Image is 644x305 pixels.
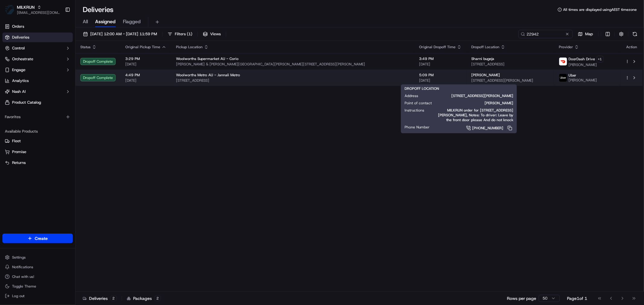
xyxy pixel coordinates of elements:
[419,56,462,61] span: 3:49 PM
[200,30,223,38] button: Views
[176,62,409,67] span: [PERSON_NAME] & [PERSON_NAME][GEOGRAPHIC_DATA][PERSON_NAME][STREET_ADDRESS][PERSON_NAME]
[563,7,637,12] span: All times are displayed using AEST timezone
[125,78,166,83] span: [DATE]
[187,31,192,37] span: ( 1 )
[83,5,114,14] h1: Deliveries
[12,35,29,40] span: Deliveries
[2,98,73,107] a: Product Catalog
[12,89,26,94] span: Nash AI
[625,45,638,49] div: Action
[80,30,160,38] button: [DATE] 12:00 AM - [DATE] 11:59 PM
[434,108,513,122] span: MILKRUN order for [STREET_ADDRESS][PERSON_NAME], Notes: To driver: Leave by the front door please...
[83,295,117,301] div: Deliveries
[419,45,456,49] span: Original Dropoff Time
[2,282,73,291] button: Toggle Theme
[83,18,88,25] span: All
[441,101,513,105] span: [PERSON_NAME]
[405,93,418,98] span: Address
[12,100,41,105] span: Product Catalog
[125,73,166,77] span: 4:49 PM
[518,30,573,38] input: Type to search
[5,149,70,155] a: Promise
[471,73,500,77] span: [PERSON_NAME]
[2,127,73,136] div: Available Products
[12,255,26,260] span: Settings
[419,78,462,83] span: [DATE]
[12,149,26,155] span: Promise
[2,253,73,262] button: Settings
[2,234,73,243] button: Create
[12,56,33,62] span: Orchestrate
[12,265,33,269] span: Notifications
[154,296,161,301] div: 2
[507,295,536,301] p: Rows per page
[405,101,432,105] span: Point of contact
[2,2,62,17] button: MILKRUNMILKRUN[EMAIL_ADDRESS][DOMAIN_NAME]
[569,73,577,78] span: Uber
[2,263,73,271] button: Notifications
[12,24,24,29] span: Orders
[2,22,73,31] a: Orders
[2,292,73,300] button: Log out
[559,74,567,82] img: uber-new-logo.jpeg
[471,45,499,49] span: Dropoff Location
[90,31,157,37] span: [DATE] 12:00 AM - [DATE] 11:59 PM
[17,4,35,10] button: MILKRUN
[2,54,73,64] button: Orchestrate
[2,112,73,122] div: Favorites
[471,62,549,67] span: [STREET_ADDRESS]
[631,30,639,38] button: Refresh
[12,67,25,73] span: Engage
[2,158,73,168] button: Returns
[5,5,14,14] img: MILKRUN
[2,272,73,281] button: Chat with us!
[405,86,439,91] span: DROPOFF LOCATION
[472,126,503,130] span: [PHONE_NUMBER]
[471,56,494,61] span: Sharni bugeja
[2,65,73,75] button: Engage
[2,33,73,42] a: Deliveries
[5,160,70,165] a: Returns
[176,56,239,61] span: Woolworths Supermarket AU - Corio
[2,43,73,53] button: Control
[559,58,567,65] img: doordash_logo_v2.png
[559,45,573,49] span: Provider
[5,138,70,144] a: Fleet
[428,93,513,98] span: [STREET_ADDRESS][PERSON_NAME]
[585,31,593,37] span: Map
[2,76,73,86] a: Analytics
[125,62,166,67] span: [DATE]
[575,30,596,38] button: Map
[110,296,117,301] div: 2
[176,45,203,49] span: Pickup Location
[95,18,116,25] span: Assigned
[175,31,192,37] span: Filters
[597,56,604,62] button: +1
[125,56,166,61] span: 3:29 PM
[405,125,430,130] span: Phone Number
[567,295,587,301] div: Page 1 of 1
[35,235,48,241] span: Create
[12,274,34,279] span: Chat with us!
[12,294,24,298] span: Log out
[569,78,597,83] span: [PERSON_NAME]
[2,147,73,157] button: Promise
[12,78,29,83] span: Analytics
[12,284,36,289] span: Toggle Theme
[123,18,141,25] span: Flagged
[12,160,26,165] span: Returns
[12,138,21,144] span: Fleet
[17,10,60,15] button: [EMAIL_ADDRESS][DOMAIN_NAME]
[176,73,240,77] span: Woolworths Metro AU - Jannali Metro
[210,31,221,37] span: Views
[2,87,73,96] button: Nash AI
[125,45,160,49] span: Original Pickup Time
[80,45,91,49] span: Status
[176,78,409,83] span: [STREET_ADDRESS]
[12,46,25,51] span: Control
[127,295,161,301] div: Packages
[419,73,462,77] span: 5:09 PM
[471,78,549,83] span: [STREET_ADDRESS][PERSON_NAME]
